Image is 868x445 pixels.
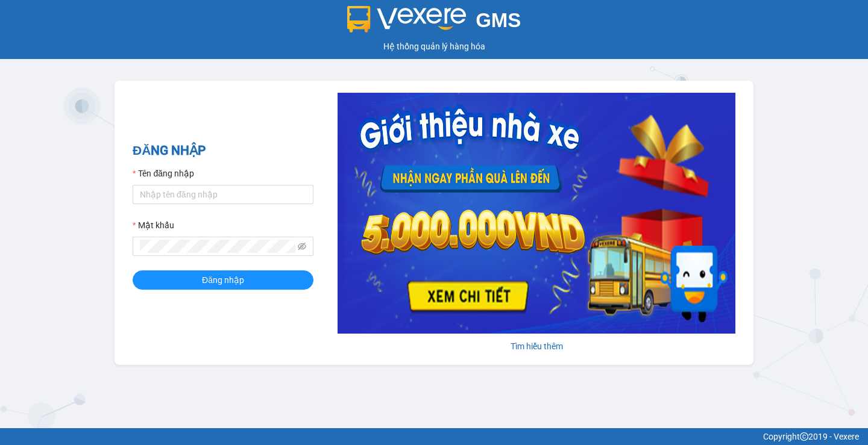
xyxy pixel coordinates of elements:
[140,240,295,253] input: Mật khẩu
[133,141,313,161] h2: ĐĂNG NHẬP
[800,432,808,441] span: copyright
[347,6,467,33] img: logo 2
[133,185,313,204] input: Tên đăng nhập
[133,167,194,180] label: Tên đăng nhập
[202,273,244,287] span: Đăng nhập
[3,40,865,53] div: Hệ thống quản lý hàng hóa
[133,270,313,290] button: Đăng nhập
[338,93,735,334] img: banner-0
[476,9,521,31] span: GMS
[133,219,174,232] label: Mật khẩu
[338,340,735,353] div: Tìm hiểu thêm
[9,430,859,443] div: Copyright 2019 - Vexere
[298,242,306,251] span: eye-invisible
[347,18,521,28] a: GMS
